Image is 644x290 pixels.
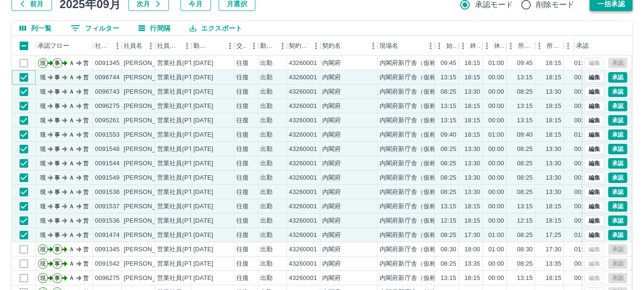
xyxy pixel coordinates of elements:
[193,73,213,82] div: [DATE]
[546,159,561,168] div: 13:30
[210,39,223,53] button: ソート
[124,159,176,168] div: [PERSON_NAME]
[260,173,273,183] div: 出勤
[54,117,60,124] text: 事
[289,216,317,226] div: 43260001
[608,215,627,226] button: 承認
[584,201,604,212] button: 編集
[608,158,627,169] button: 承認
[608,201,627,212] button: 承認
[380,145,505,154] div: 内閣府新庁舎（仮称）整備等事業（電話交換
[380,116,505,125] div: 内閣府新庁舎（仮称）整備等事業（電話交換
[380,59,505,68] div: 内閣府新庁舎（仮称）整備等事業（電話交換
[608,230,627,240] button: 承認
[40,88,46,95] text: 現
[322,188,341,197] div: 内閣府
[236,159,249,168] div: 往復
[260,102,273,111] div: 出勤
[36,36,93,56] div: 承認フロー
[546,102,561,111] div: 18:15
[236,216,249,226] div: 往復
[236,59,249,68] div: 往復
[157,116,207,125] div: 営業社員(PT契約)
[69,131,74,138] text: Ａ
[95,159,120,168] div: 0091544
[260,116,273,125] div: 出勤
[546,173,561,183] div: 13:30
[574,130,590,140] div: 01:00
[236,36,247,56] div: 交通費
[193,130,213,140] div: [DATE]
[124,145,176,154] div: [PERSON_NAME]
[193,188,213,197] div: [DATE]
[441,87,456,97] div: 08:25
[494,36,505,56] div: 休憩
[584,230,604,240] button: 編集
[193,87,213,97] div: [DATE]
[441,130,456,140] div: 09:40
[110,39,125,53] button: メニュー
[40,203,46,210] text: 現
[40,189,46,195] text: 現
[608,187,627,197] button: 承認
[608,115,627,126] button: 承認
[124,102,176,111] div: [PERSON_NAME]
[236,145,249,154] div: 往復
[289,36,309,56] div: 契約コード
[517,202,533,211] div: 13:15
[289,188,317,197] div: 43260001
[63,21,127,35] button: フィルター表示
[574,73,590,82] div: 00:00
[366,39,380,53] button: メニュー
[157,145,207,154] div: 営業社員(PT契約)
[83,74,89,81] text: 営
[435,36,459,56] div: 始業
[289,59,317,68] div: 43260001
[144,39,158,53] button: メニュー
[584,187,604,197] button: 編集
[95,87,120,97] div: 0096743
[40,146,46,152] text: 現
[260,36,275,56] div: 勤務区分
[289,73,317,82] div: 43260001
[441,216,456,226] div: 12:15
[182,21,250,35] button: エクスポート
[83,189,89,195] text: 営
[54,88,60,95] text: 事
[488,59,504,68] div: 01:00
[441,145,456,154] div: 08:25
[260,202,273,211] div: 出勤
[488,73,504,82] div: 00:00
[547,36,562,56] div: 所定終業
[546,87,561,97] div: 13:30
[517,73,533,82] div: 13:15
[180,39,194,53] button: メニュー
[322,173,341,183] div: 内閣府
[465,73,480,82] div: 18:15
[69,160,74,167] text: Ａ
[608,129,627,140] button: 承認
[423,39,438,53] button: メニュー
[260,159,273,168] div: 出勤
[483,36,507,56] div: 休憩
[517,102,533,111] div: 13:15
[157,188,207,197] div: 営業社員(PT契約)
[124,59,176,68] div: [PERSON_NAME]
[131,21,178,35] button: 行間隔
[322,202,341,211] div: 内閣府
[193,216,213,226] div: [DATE]
[289,87,317,97] div: 43260001
[574,159,590,168] div: 00:00
[69,189,74,195] text: Ａ
[40,74,46,81] text: 現
[465,188,480,197] div: 13:30
[378,36,435,56] div: 現場名
[322,59,341,68] div: 内閣府
[322,145,341,154] div: 内閣府
[488,116,504,125] div: 00:00
[236,173,249,183] div: 往復
[236,73,249,82] div: 往復
[95,188,120,197] div: 0091538
[40,60,46,66] text: 現
[193,202,213,211] div: [DATE]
